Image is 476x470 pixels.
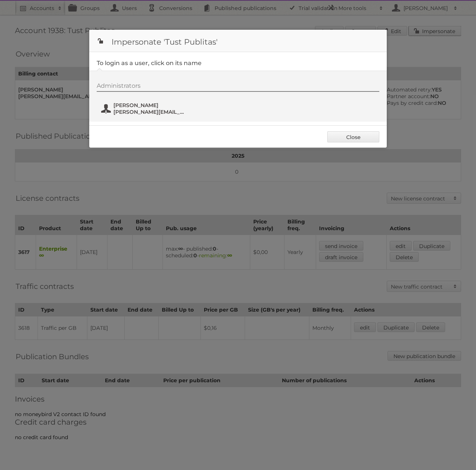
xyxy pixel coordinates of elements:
div: Administrators [97,82,379,92]
span: [PERSON_NAME][EMAIL_ADDRESS][DOMAIN_NAME] [113,109,186,115]
legend: To login as a user, click on its name [97,59,202,67]
a: Close [327,131,379,142]
span: [PERSON_NAME] [113,102,186,109]
h1: Impersonate 'Tust Publitas' [89,30,387,52]
button: [PERSON_NAME] [PERSON_NAME][EMAIL_ADDRESS][DOMAIN_NAME] [100,101,188,116]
